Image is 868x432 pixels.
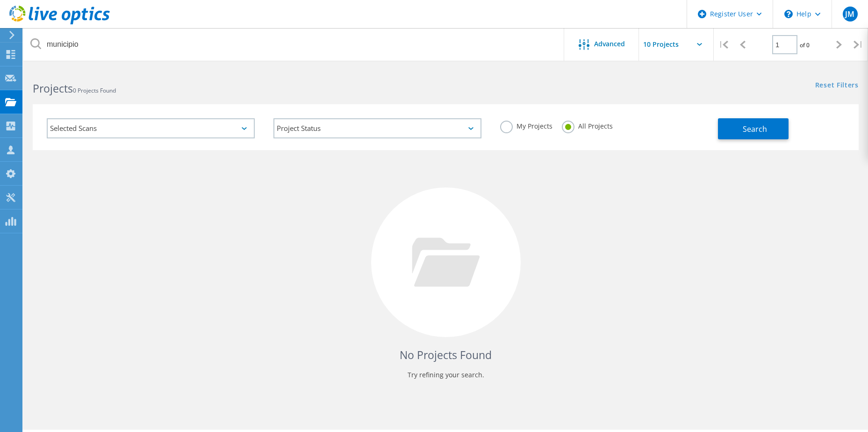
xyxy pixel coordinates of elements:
[714,28,733,61] div: |
[42,367,849,382] p: Try refining your search.
[47,118,255,138] div: Selected Scans
[784,10,793,18] svg: \n
[800,41,810,49] span: of 0
[500,121,552,130] label: My Projects
[73,86,116,94] span: 0 Projects Found
[273,118,481,138] div: Project Status
[33,81,73,96] b: Projects
[594,41,625,47] span: Advanced
[562,121,613,130] label: All Projects
[845,10,854,18] span: JM
[9,20,110,26] a: Live Optics Dashboard
[849,28,868,61] div: |
[815,82,859,90] a: Reset Filters
[718,118,789,139] button: Search
[42,347,849,363] h4: No Projects Found
[23,28,565,61] input: Search projects by name, owner, ID, company, etc
[743,124,767,134] span: Search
